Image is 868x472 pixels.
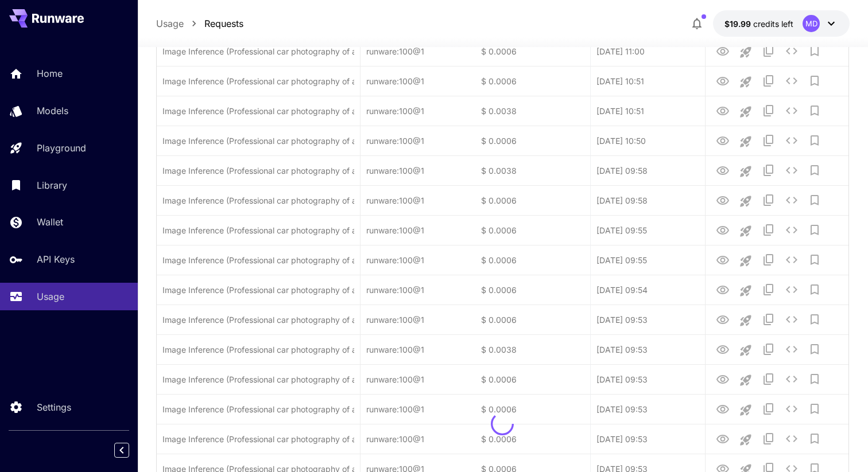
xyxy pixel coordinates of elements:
[37,290,64,303] p: Usage
[156,17,184,30] a: Usage
[713,10,850,37] button: $19.9867MD
[37,67,63,80] p: Home
[753,19,793,29] span: credits left
[37,104,68,118] p: Models
[37,252,75,266] p: API Keys
[37,215,63,229] p: Wallet
[724,19,753,29] span: $19.99
[123,440,138,461] div: Collapse sidebar
[156,17,243,30] nav: breadcrumb
[204,17,243,30] a: Requests
[803,15,820,32] div: MD
[37,178,67,192] p: Library
[724,18,793,30] div: $19.9867
[37,141,86,155] p: Playground
[37,400,71,414] p: Settings
[114,443,129,458] button: Collapse sidebar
